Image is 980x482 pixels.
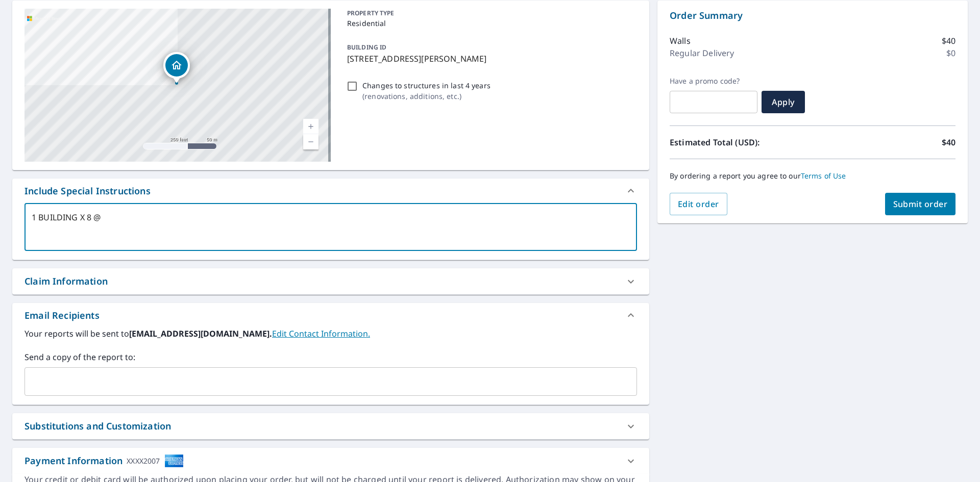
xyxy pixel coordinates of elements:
p: By ordering a report you agree to our [670,171,955,181]
div: Email Recipients [12,303,649,327]
span: Edit order [678,198,719,210]
p: $0 [946,47,955,59]
textarea: 1 BUILDING X 8 @ [32,213,630,242]
div: XXXX2007 [127,454,160,468]
div: Dropped pin, building 1, Residential property, 1013 E Wilson Ave Lombard, IL 60148 [163,52,190,84]
a: Current Level 17, Zoom Out [303,134,318,149]
div: Claim Information [24,274,108,288]
div: Substitutions and Customization [24,419,171,433]
p: Estimated Total (USD): [670,136,813,148]
span: Submit order [893,198,948,210]
a: EditContactInfo [272,328,370,339]
button: Apply [762,91,805,113]
p: Regular Delivery [670,47,734,59]
p: BUILDING ID [347,43,386,52]
div: Include Special Instructions [12,179,649,203]
label: Have a promo code? [670,77,757,86]
div: Substitutions and Customization [12,413,649,439]
p: [STREET_ADDRESS][PERSON_NAME] [347,53,633,65]
img: cardImage [164,454,184,468]
p: $40 [942,136,955,148]
span: Apply [770,96,797,108]
div: Payment Information [24,454,184,468]
div: Claim Information [12,268,649,294]
button: Submit order [885,193,956,215]
label: Send a copy of the report to: [24,351,637,363]
div: Include Special Instructions [24,184,151,198]
b: [EMAIL_ADDRESS][DOMAIN_NAME]. [129,328,272,339]
p: ( renovations, additions, etc. ) [362,91,491,102]
p: $40 [942,35,955,47]
a: Current Level 17, Zoom In [303,119,318,134]
p: Changes to structures in last 4 years [362,80,491,91]
p: PROPERTY TYPE [347,9,633,18]
p: Walls [670,35,691,47]
p: Residential [347,18,633,29]
button: Edit order [670,193,727,215]
p: Order Summary [670,9,955,22]
div: Payment InformationXXXX2007cardImage [12,448,649,474]
a: Terms of Use [801,171,846,181]
label: Your reports will be sent to [24,327,637,340]
div: Email Recipients [24,309,100,322]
